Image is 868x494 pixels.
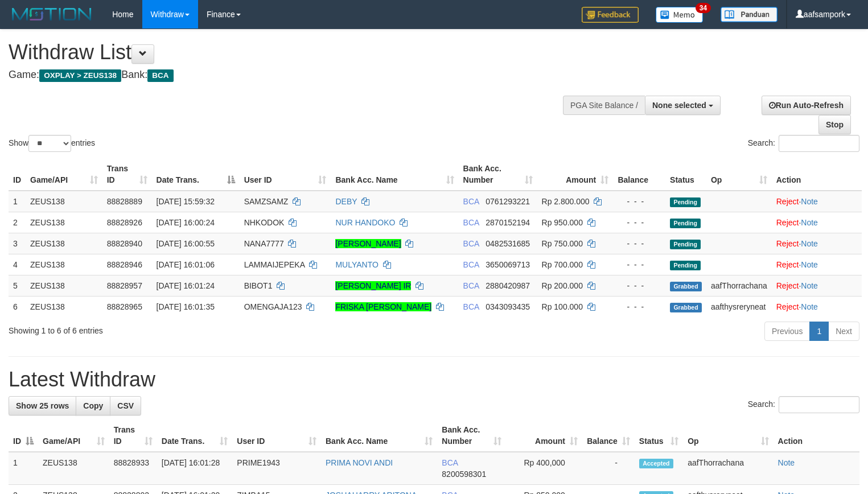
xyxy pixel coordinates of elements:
span: 88828965 [107,302,142,311]
span: BCA [463,239,479,248]
th: Balance [613,158,665,191]
span: 88828957 [107,281,142,290]
th: Op: activate to sort column ascending [706,158,772,191]
a: Reject [776,239,799,248]
select: Showentries [28,135,71,152]
td: · [772,212,862,233]
td: aafthysreryneat [706,296,772,317]
td: 1 [9,452,38,485]
a: Note [801,218,818,227]
a: Show 25 rows [9,396,76,415]
th: Status [665,158,706,191]
div: - - - [618,196,661,207]
span: Copy 2870152194 to clipboard [486,218,530,227]
span: Rp 950.000 [542,218,583,227]
span: Copy 3650069713 to clipboard [486,260,530,269]
a: Next [828,322,859,341]
td: 1 [9,191,26,212]
td: - [582,452,635,485]
td: 2 [9,212,26,233]
span: Rp 700.000 [542,260,583,269]
a: Stop [818,115,851,134]
a: Reject [776,218,799,227]
th: Bank Acc. Number: activate to sort column ascending [459,158,537,191]
a: Note [801,302,818,311]
span: [DATE] 16:01:06 [157,260,215,269]
th: Op: activate to sort column ascending [683,419,773,452]
td: ZEUS138 [26,275,102,296]
th: Action [772,158,862,191]
td: · [772,191,862,212]
h4: Game: Bank: [9,69,567,81]
a: PRIMA NOVI ANDI [326,458,393,467]
td: PRIME1943 [232,452,321,485]
a: Previous [764,322,810,341]
td: 88828933 [109,452,157,485]
td: 4 [9,254,26,275]
a: NUR HANDOKO [335,218,395,227]
a: DEBY [335,197,357,206]
span: Copy [83,401,103,410]
span: Copy 0761293221 to clipboard [486,197,530,206]
th: Trans ID: activate to sort column ascending [102,158,152,191]
th: Action [774,419,859,452]
a: Copy [76,396,110,415]
th: Amount: activate to sort column ascending [506,419,582,452]
span: 88828946 [107,260,142,269]
input: Search: [779,396,859,413]
a: Reject [776,281,799,290]
th: Balance: activate to sort column ascending [582,419,635,452]
span: NANA7777 [244,239,284,248]
th: ID [9,158,26,191]
th: User ID: activate to sort column ascending [240,158,331,191]
td: ZEUS138 [26,191,102,212]
span: Rp 100.000 [542,302,583,311]
span: BCA [463,218,479,227]
span: Pending [670,240,701,249]
div: - - - [618,217,661,228]
td: · [772,275,862,296]
span: BCA [463,260,479,269]
th: Bank Acc. Number: activate to sort column ascending [437,419,506,452]
img: Button%20Memo.svg [656,7,704,23]
th: Amount: activate to sort column ascending [537,158,614,191]
a: Reject [776,197,799,206]
span: 88828889 [107,197,142,206]
th: Bank Acc. Name: activate to sort column ascending [321,419,437,452]
a: Note [778,458,795,467]
span: 34 [696,3,711,13]
img: panduan.png [721,7,778,22]
td: 5 [9,275,26,296]
div: PGA Site Balance / [563,96,645,115]
th: Status: activate to sort column ascending [635,419,683,452]
span: SAMZSAMZ [244,197,289,206]
th: Game/API: activate to sort column ascending [26,158,102,191]
a: [PERSON_NAME] IR [335,281,411,290]
span: BCA [463,281,479,290]
span: [DATE] 16:00:55 [157,239,215,248]
span: Pending [670,197,701,207]
div: - - - [618,301,661,312]
th: Trans ID: activate to sort column ascending [109,419,157,452]
th: Bank Acc. Name: activate to sort column ascending [331,158,458,191]
span: Pending [670,219,701,228]
th: Date Trans.: activate to sort column descending [152,158,240,191]
a: Note [801,197,818,206]
td: 3 [9,233,26,254]
span: Copy 2880420987 to clipboard [486,281,530,290]
td: ZEUS138 [26,254,102,275]
span: [DATE] 16:01:24 [157,281,215,290]
div: - - - [618,259,661,270]
a: 1 [809,322,829,341]
span: Rp 750.000 [542,239,583,248]
a: Run Auto-Refresh [762,96,851,115]
td: ZEUS138 [38,452,109,485]
span: Grabbed [670,282,702,291]
span: BCA [463,302,479,311]
label: Search: [748,135,859,152]
th: Date Trans.: activate to sort column ascending [157,419,233,452]
span: Accepted [639,459,673,468]
a: Reject [776,260,799,269]
img: Feedback.jpg [582,7,639,23]
label: Search: [748,396,859,413]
